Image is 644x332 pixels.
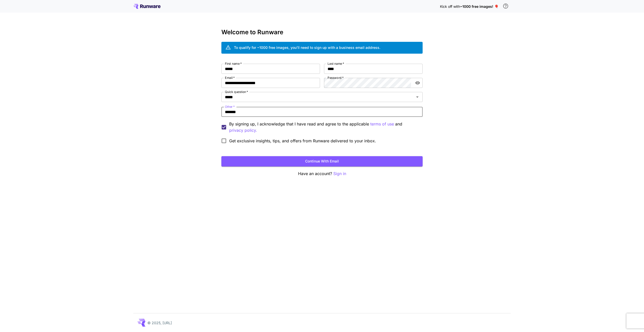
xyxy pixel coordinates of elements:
span: Get exclusive insights, tips, and offers from Runware delivered to your inbox. [229,138,376,144]
button: toggle password visibility [413,78,422,87]
p: © 2025, [URL] [147,320,172,325]
div: To qualify for ~1000 free images, you’ll need to sign up with a business email address. [234,45,380,50]
label: Quick question [225,90,248,94]
label: Email [225,76,235,80]
button: By signing up, I acknowledge that I have read and agree to the applicable terms of use and [229,127,257,134]
button: By signing up, I acknowledge that I have read and agree to the applicable and privacy policy. [370,121,394,127]
button: In order to qualify for free credit, you need to sign up with a business email address and click ... [501,1,511,11]
label: Other [225,105,235,109]
button: Continue with email [221,156,423,167]
span: ~1000 free images! 🎈 [460,4,499,9]
p: By signing up, I acknowledge that I have read and agree to the applicable and [229,121,419,134]
label: First name [225,61,242,66]
label: Password [328,76,344,80]
p: privacy policy. [229,127,257,134]
h3: Welcome to Runware [221,29,423,36]
button: Sign in [333,171,346,177]
span: Kick off with [440,4,460,9]
button: Open [414,93,421,101]
p: Have an account? [221,171,423,177]
p: terms of use [370,121,394,127]
label: Last name [328,61,344,66]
